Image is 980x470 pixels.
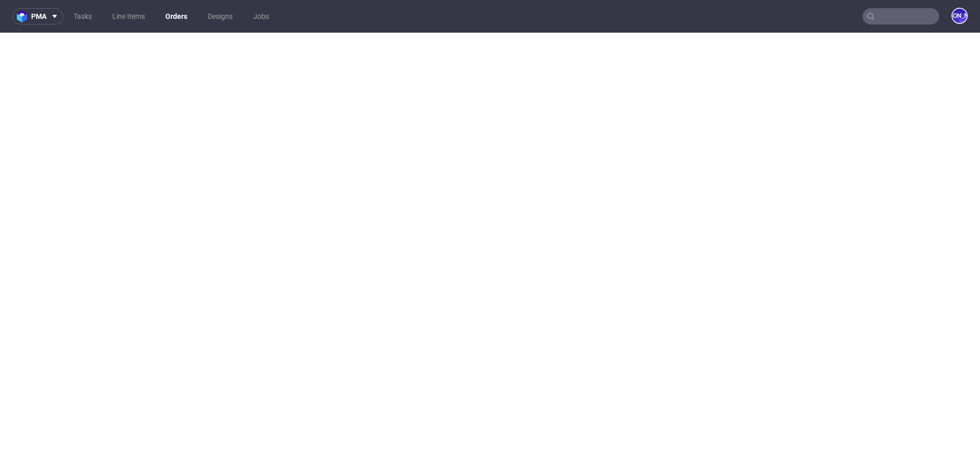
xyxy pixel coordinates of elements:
[17,11,31,22] img: logo
[12,8,63,24] button: pma
[67,8,98,24] a: Tasks
[202,8,239,24] a: Designs
[952,9,967,23] figcaption: [PERSON_NAME]
[247,8,275,24] a: Jobs
[106,8,151,24] a: Line Items
[31,13,46,20] span: pma
[159,8,193,24] a: Orders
